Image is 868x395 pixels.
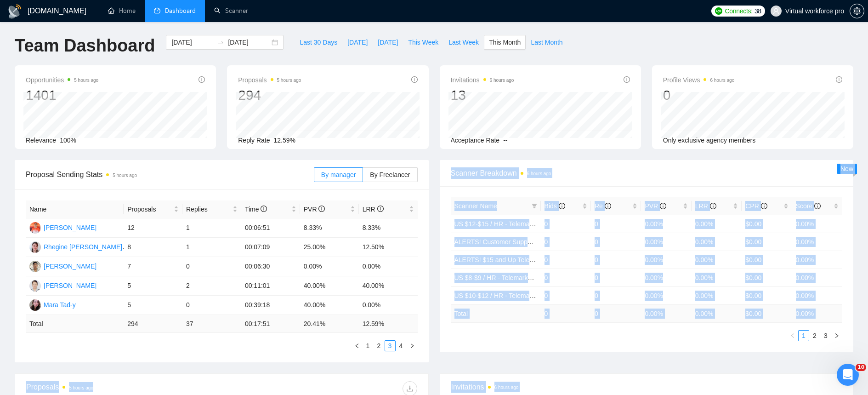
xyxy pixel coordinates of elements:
td: 40.00% [359,276,418,296]
span: Score [796,202,821,210]
td: 0 [591,233,641,251]
img: MT [29,299,41,311]
button: [DATE] [342,35,373,50]
span: Re [595,202,611,210]
a: 3 [821,331,831,341]
a: 2 [374,341,384,351]
button: right [831,330,842,341]
span: info-circle [199,76,205,83]
td: 1 [182,238,241,257]
button: left [787,330,798,341]
td: 37 [182,315,241,333]
td: 294 [124,315,182,333]
td: 0.00% [641,286,691,304]
a: setting [850,7,864,15]
span: Dashboard [165,7,196,15]
a: US $10-$12 / HR - Telemarketing [454,292,549,299]
a: DE[PERSON_NAME] [29,223,96,231]
td: 0.00% [641,251,691,269]
button: Last 30 Days [295,35,342,50]
span: Scanner Breakdown [451,167,843,179]
span: Replies [186,204,231,214]
span: This Week [408,37,438,47]
td: 20.41 % [300,315,359,333]
time: 5 hours ago [277,78,301,83]
td: 8.33% [359,218,418,238]
td: Total [451,304,541,322]
button: left [352,340,363,351]
td: 0.00% [792,215,842,233]
button: Last Month [526,35,567,50]
a: US $8-$9 / HR - Telemarketing [454,274,542,281]
span: Relevance [26,137,56,144]
td: 0.00% [792,286,842,304]
td: 1 [182,218,241,238]
td: 0.00% [692,215,742,233]
a: 2 [810,331,820,341]
span: PVR [304,206,325,213]
span: 100% [60,137,76,144]
td: 0 [541,269,591,286]
a: MTMara Tad-y [29,301,76,308]
span: LRR [695,202,716,210]
span: info-circle [624,76,630,83]
td: 00:06:51 [241,218,300,238]
span: info-circle [660,203,666,209]
td: 0 [591,251,641,269]
a: 1 [363,341,373,351]
td: 0.00% [792,233,842,251]
div: [PERSON_NAME] [44,261,96,271]
span: info-circle [261,206,267,212]
a: searchScanner [214,7,248,15]
a: RCRhegine [PERSON_NAME] [29,243,122,250]
img: CS [29,280,41,292]
td: 2 [182,276,241,296]
span: info-circle [761,203,767,209]
span: info-circle [318,206,325,212]
span: Acceptance Rate [451,137,500,144]
time: 5 hours ago [69,385,93,390]
span: -- [503,137,507,144]
th: Replies [182,200,241,218]
td: 00:06:30 [241,257,300,276]
td: 00:07:09 [241,238,300,257]
span: info-circle [836,76,842,83]
span: CPR [745,202,767,210]
a: ALERTS! Customer Support USA [454,238,550,246]
td: 0 [182,296,241,315]
td: 7 [124,257,182,276]
td: 40.00% [300,296,359,315]
span: Proposals [238,74,301,86]
li: Previous Page [787,330,798,341]
a: US $12-$15 / HR - Telemarketing [454,220,549,228]
a: 3 [385,341,395,351]
span: info-circle [710,203,716,209]
td: 5 [124,276,182,296]
td: 0.00% [359,296,418,315]
td: 12.59 % [359,315,418,333]
img: upwork-logo.png [715,7,722,15]
td: 0.00% [792,269,842,286]
span: Only exclusive agency members [663,137,756,144]
span: filter [532,203,537,209]
img: logo [7,4,22,19]
span: Connects: [725,6,753,16]
td: 00:11:01 [241,276,300,296]
a: CS[PERSON_NAME] [29,281,96,289]
td: $0.00 [742,269,792,286]
td: 0 [182,257,241,276]
div: Mara Tad-y [44,300,76,310]
span: By Freelancer [370,171,410,178]
td: 25.00% [300,238,359,257]
div: 0 [663,86,735,104]
div: 294 [238,86,301,104]
td: 5 [124,296,182,315]
li: 1 [363,340,374,351]
td: 0.00% [692,233,742,251]
td: 0.00% [692,251,742,269]
span: left [790,333,795,338]
span: [DATE] [347,37,368,47]
span: 12.59% [274,137,295,144]
td: 0 [591,286,641,304]
td: 8.33% [300,218,359,238]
